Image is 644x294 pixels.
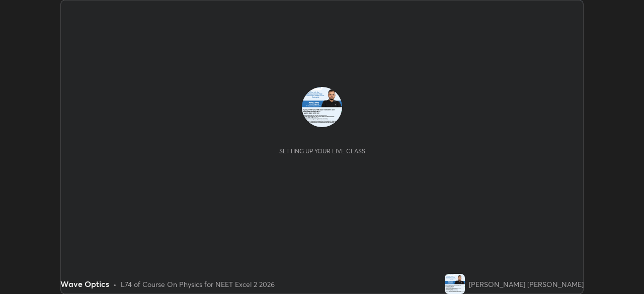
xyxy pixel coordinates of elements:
[445,274,465,294] img: 56fac2372bd54d6a89ffab81bd2c5eeb.jpg
[113,279,117,289] div: •
[469,279,584,289] div: [PERSON_NAME] [PERSON_NAME]
[121,279,275,289] div: L74 of Course On Physics for NEET Excel 2 2026
[302,87,342,127] img: 56fac2372bd54d6a89ffab81bd2c5eeb.jpg
[60,278,109,290] div: Wave Optics
[279,147,365,155] div: Setting up your live class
